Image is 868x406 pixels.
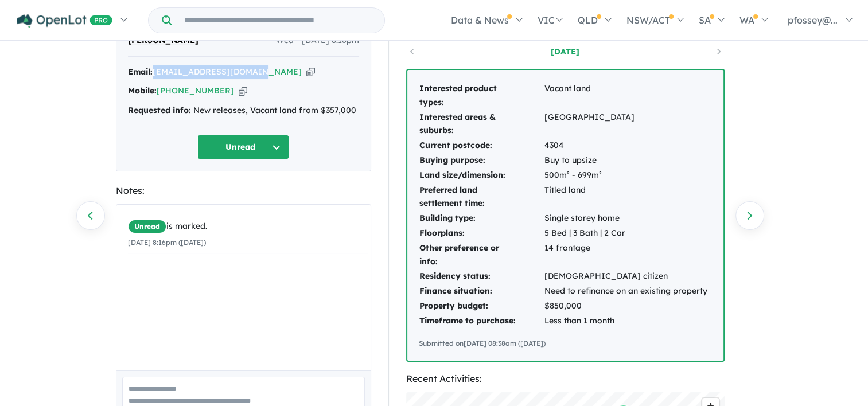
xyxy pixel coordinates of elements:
[419,299,544,314] td: Property budget:
[544,299,708,314] td: $850,000
[419,314,544,329] td: Timeframe to purchase:
[128,105,191,115] strong: Requested info:
[419,81,544,110] td: Interested product types:
[544,226,708,241] td: 5 Bed | 3 Bath | 2 Car
[544,168,708,183] td: 500m² - 699m²
[239,85,247,97] button: Copy
[544,81,708,110] td: Vacant land
[544,110,708,139] td: [GEOGRAPHIC_DATA]
[197,135,289,159] button: Unread
[174,8,382,33] input: Try estate name, suburb, builder or developer
[419,183,544,212] td: Preferred land settlement time:
[419,110,544,139] td: Interested areas & suburbs:
[17,14,112,28] img: Openlot PRO Logo White
[153,67,302,77] a: [EMAIL_ADDRESS][DOMAIN_NAME]
[128,220,166,233] span: Unread
[419,226,544,241] td: Floorplans:
[544,138,708,153] td: 4304
[516,46,614,57] a: [DATE]
[419,269,544,284] td: Residency status:
[544,183,708,212] td: Titled land
[419,284,544,299] td: Finance situation:
[419,138,544,153] td: Current postcode:
[544,211,708,226] td: Single storey home
[419,168,544,183] td: Land size/dimension:
[116,183,371,198] div: Notes:
[419,153,544,168] td: Buying purpose:
[128,238,206,247] small: [DATE] 8:16pm ([DATE])
[306,66,315,78] button: Copy
[419,338,712,349] div: Submitted on [DATE] 08:38am ([DATE])
[128,104,359,118] div: New releases, Vacant land from $357,000
[128,85,157,96] strong: Mobile:
[544,241,708,270] td: 14 frontage
[157,85,234,96] a: [PHONE_NUMBER]
[544,269,708,284] td: [DEMOGRAPHIC_DATA] citizen
[544,314,708,329] td: Less than 1 month
[419,211,544,226] td: Building type:
[419,241,544,270] td: Other preference or info:
[128,67,153,77] strong: Email:
[544,153,708,168] td: Buy to upsize
[788,14,838,26] span: pfossey@...
[406,371,725,387] div: Recent Activities:
[128,220,368,233] div: is marked.
[544,284,708,299] td: Need to refinance on an existing property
